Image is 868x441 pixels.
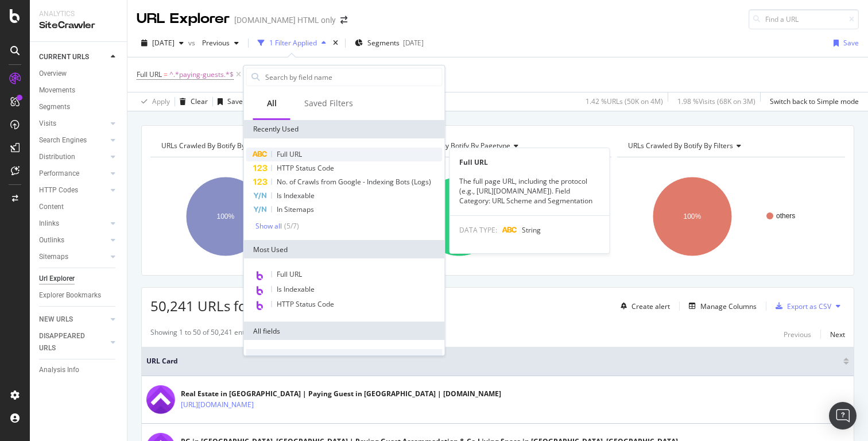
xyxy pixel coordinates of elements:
[39,134,107,146] a: Search Engines
[277,284,315,294] span: Is Indexable
[164,69,168,79] span: =
[39,151,75,163] div: Distribution
[765,92,859,111] button: Switch back to Simple mode
[384,167,612,266] div: A chart.
[277,204,314,214] span: In Sitemaps
[150,327,257,341] div: Showing 1 to 50 of 50,241 entries
[39,289,101,301] div: Explorer Bookmarks
[39,9,118,19] div: Analytics
[776,212,795,220] text: others
[39,184,78,196] div: HTTP Codes
[39,289,119,301] a: Explorer Bookmarks
[159,137,368,155] h4: URLs Crawled By Botify By language
[39,251,68,263] div: Sitemaps
[39,234,64,246] div: Outlinks
[150,167,378,266] svg: A chart.
[39,201,64,213] div: Content
[39,201,119,213] a: Content
[631,301,670,311] div: Create alert
[244,322,445,340] div: All fields
[181,399,254,411] a: [URL][DOMAIN_NAME]
[626,137,835,155] h4: URLs Crawled By Botify By filters
[770,96,859,106] div: Switch back to Simple mode
[39,84,75,96] div: Movements
[152,96,170,106] div: Apply
[146,385,175,414] img: main image
[39,251,107,263] a: Sitemaps
[191,96,208,106] div: Clear
[277,163,334,173] span: HTTP Status Code
[39,314,107,326] a: NEW URLS
[522,225,541,235] span: String
[830,330,845,339] div: Next
[784,327,811,341] button: Previous
[39,51,89,63] div: CURRENT URLS
[39,218,107,230] a: Inlinks
[137,69,162,79] span: Full URL
[161,141,278,150] span: URLs Crawled By Botify By language
[277,149,302,159] span: Full URL
[784,330,811,339] div: Previous
[150,296,272,315] span: 50,241 URLs found
[227,96,243,106] div: Save
[617,167,845,266] svg: A chart.
[331,37,340,49] div: times
[350,34,428,52] button: Segments[DATE]
[267,98,277,109] div: All
[269,38,317,48] div: 1 Filter Applied
[152,38,175,48] span: 2025 Aug. 21st
[277,269,302,279] span: Full URL
[39,84,119,96] a: Movements
[197,34,243,52] button: Previous
[304,98,353,109] div: Saved Filters
[829,34,859,52] button: Save
[234,14,336,26] div: [DOMAIN_NAME] HTML only
[39,168,79,180] div: Performance
[244,120,445,138] div: Recently Used
[39,68,67,80] div: Overview
[39,314,73,326] div: NEW URLS
[188,38,197,48] span: vs
[677,96,755,106] div: 1.98 % Visits ( 68K on 3M )
[282,221,299,231] div: ( 5 / 7 )
[39,101,70,113] div: Segments
[39,273,75,285] div: Url Explorer
[39,68,119,80] a: Overview
[39,364,79,376] div: Analysis Info
[393,137,602,155] h4: URLs Crawled By Botify By pagetype
[771,297,831,315] button: Export as CSV
[213,92,243,111] button: Save
[459,225,497,235] span: DATA TYPE:
[137,34,188,52] button: [DATE]
[217,212,235,220] text: 100%
[39,364,119,376] a: Analysis Info
[277,177,431,187] span: No. of Crawls from Google - Indexing Bots (Logs)
[829,402,857,430] div: Open Intercom Messenger
[39,168,107,180] a: Performance
[39,218,59,230] div: Inlinks
[39,19,118,32] div: SiteCrawler
[39,118,56,130] div: Visits
[843,38,859,48] div: Save
[39,151,107,163] a: Distribution
[450,157,610,167] div: Full URL
[684,299,757,313] button: Manage Columns
[253,34,331,52] button: 1 Filter Applied
[367,38,400,48] span: Segments
[749,9,859,29] input: Find a URL
[830,327,845,341] button: Next
[244,240,445,258] div: Most Used
[340,16,347,24] div: arrow-right-arrow-left
[146,356,840,366] span: URL Card
[586,96,663,106] div: 1.42 % URLs ( 50K on 4M )
[277,191,315,200] span: Is Indexable
[403,38,424,48] div: [DATE]
[197,38,230,48] span: Previous
[787,301,831,311] div: Export as CSV
[684,212,702,220] text: 100%
[628,141,733,150] span: URLs Crawled By Botify By filters
[700,301,757,311] div: Manage Columns
[39,330,97,354] div: DISAPPEARED URLS
[39,234,107,246] a: Outlinks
